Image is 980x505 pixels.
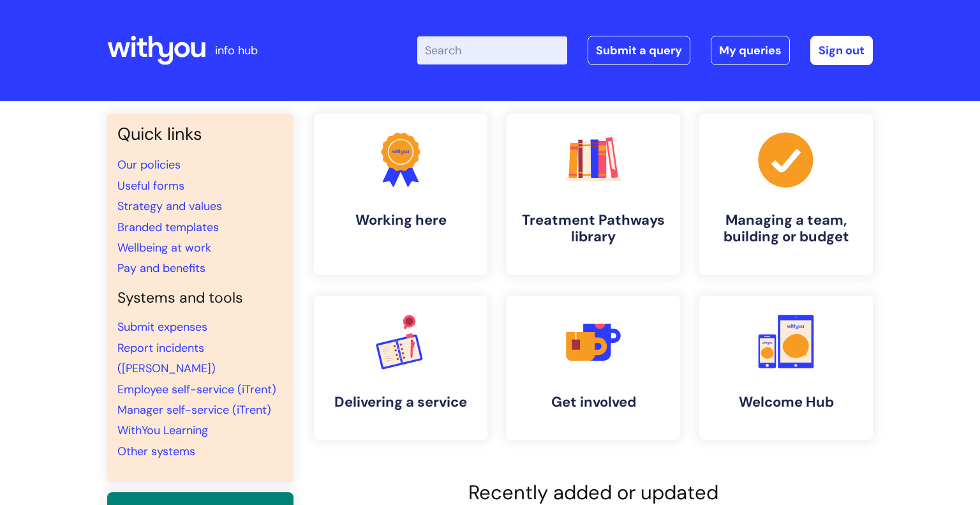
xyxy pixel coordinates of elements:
div: | - [417,36,873,65]
a: Welcome Hub [699,296,873,440]
a: Manager self-service (iTrent) [117,402,271,418]
a: Managing a team, building or budget [699,114,873,275]
h4: Get involved [517,394,670,411]
a: Other systems [117,444,195,459]
a: Submit expenses [117,319,207,335]
a: My queries [711,36,790,65]
a: Branded templates [117,220,219,235]
a: Pay and benefits [117,260,205,276]
a: Working here [314,114,487,275]
input: Search [417,36,567,64]
a: Delivering a service [314,296,487,440]
a: Report incidents ([PERSON_NAME]) [117,340,216,376]
a: Our policies [117,157,181,172]
a: Sign out [810,36,873,65]
h4: Treatment Pathways library [517,212,670,246]
a: Submit a query [588,36,690,65]
h4: Working here [324,212,477,229]
a: Employee self-service (iTrent) [117,382,276,397]
h4: Systems and tools [117,289,283,307]
a: Wellbeing at work [117,240,211,255]
a: Useful forms [117,178,184,193]
a: Treatment Pathways library [507,114,680,275]
a: Strategy and values [117,199,222,214]
h3: Quick links [117,124,283,144]
h4: Managing a team, building or budget [709,212,863,246]
h4: Delivering a service [324,394,477,411]
h4: Welcome Hub [709,394,863,411]
h2: Recently added or updated [314,481,873,504]
a: WithYou Learning [117,423,208,438]
a: Get involved [507,296,680,440]
p: info hub [215,40,258,61]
